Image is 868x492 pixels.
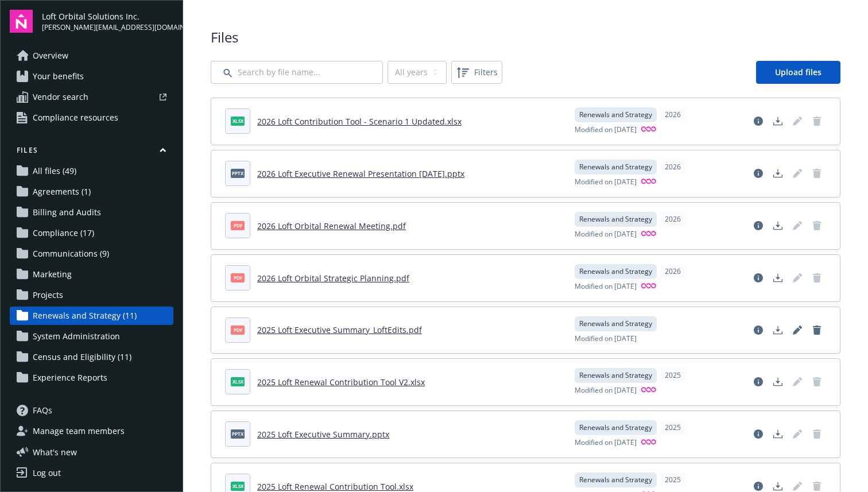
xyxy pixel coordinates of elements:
[33,327,120,346] span: System Administration
[579,266,652,277] span: Renewals and Strategy
[579,162,652,172] span: Renewals and Strategy
[33,67,84,86] span: Your benefits
[769,425,787,443] a: Download document
[10,203,173,222] a: Billing and Audits
[10,348,173,366] a: Census and Eligibility (11)
[33,109,118,127] span: Compliance resources
[579,370,652,381] span: Renewals and Strategy
[579,319,652,329] span: Renewals and Strategy
[257,273,409,284] a: 2026 Loft Orbital Strategic Planning.pdf
[257,116,462,127] a: 2026 Loft Contribution Tool - Scenario 1 Updated.xlsx
[10,401,173,420] a: FAQs
[775,67,821,78] span: Upload files
[788,164,807,183] span: Edit document
[231,117,245,125] span: xlsx
[231,221,245,230] span: pdf
[659,420,687,435] div: 2025
[788,321,807,339] a: Edit document
[579,110,652,120] span: Renewals and Strategy
[808,112,826,130] span: Delete document
[33,88,88,106] span: Vendor search
[10,88,173,106] a: Vendor search
[33,245,109,263] span: Communications (9)
[33,286,63,304] span: Projects
[231,273,245,282] span: pdf
[257,377,425,388] a: 2025 Loft Renewal Contribution Tool V2.xlsx
[575,437,637,448] span: Modified on [DATE]
[659,368,687,383] div: 2025
[33,183,91,201] span: Agreements (1)
[42,22,173,33] span: [PERSON_NAME][EMAIL_ADDRESS][DOMAIN_NAME]
[808,269,826,287] a: Delete document
[659,472,687,487] div: 2025
[10,183,173,201] a: Agreements (1)
[10,307,173,325] a: Renewals and Strategy (11)
[231,482,245,490] span: xlsx
[808,425,826,443] span: Delete document
[749,373,768,391] a: View file details
[231,377,245,386] span: xlsx
[808,321,826,339] a: Delete document
[769,269,787,287] a: Download document
[579,475,652,485] span: Renewals and Strategy
[33,162,76,180] span: All files (49)
[33,224,94,242] span: Compliance (17)
[33,446,77,458] span: What ' s new
[10,162,173,180] a: All files (49)
[749,164,768,183] a: View file details
[231,169,245,177] span: pptx
[575,334,637,344] span: Modified on [DATE]
[10,265,173,284] a: Marketing
[808,164,826,183] span: Delete document
[42,10,173,22] span: Loft Orbital Solutions Inc.
[231,326,245,334] span: pdf
[659,212,687,227] div: 2026
[749,425,768,443] a: View file details
[211,61,383,84] input: Search by file name...
[33,47,68,65] span: Overview
[10,245,173,263] a: Communications (9)
[788,112,807,130] span: Edit document
[659,264,687,279] div: 2026
[769,321,787,339] a: Download document
[257,168,464,179] a: 2026 Loft Executive Renewal Presentation [DATE].pptx
[579,423,652,433] span: Renewals and Strategy
[10,145,173,160] button: Files
[10,10,33,33] img: navigator-logo.svg
[33,369,107,387] span: Experience Reports
[10,446,95,458] button: What's new
[749,321,768,339] a: View file details
[808,216,826,235] span: Delete document
[10,67,173,86] a: Your benefits
[454,63,500,82] span: Filters
[749,112,768,130] a: View file details
[788,373,807,391] span: Edit document
[10,286,173,304] a: Projects
[575,229,637,240] span: Modified on [DATE]
[579,214,652,224] span: Renewals and Strategy
[749,269,768,287] a: View file details
[769,216,787,235] a: Download document
[33,307,137,325] span: Renewals and Strategy (11)
[788,269,807,287] span: Edit document
[575,177,637,188] span: Modified on [DATE]
[10,47,173,65] a: Overview
[257,220,406,231] a: 2026 Loft Orbital Renewal Meeting.pdf
[211,28,840,47] span: Files
[42,10,173,33] button: Loft Orbital Solutions Inc.[PERSON_NAME][EMAIL_ADDRESS][DOMAIN_NAME]
[788,216,807,235] span: Edit document
[808,373,826,391] a: Delete document
[451,61,502,84] button: Filters
[575,125,637,135] span: Modified on [DATE]
[257,481,413,492] a: 2025 Loft Renewal Contribution Tool.xlsx
[756,61,840,84] a: Upload files
[231,429,245,438] span: pptx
